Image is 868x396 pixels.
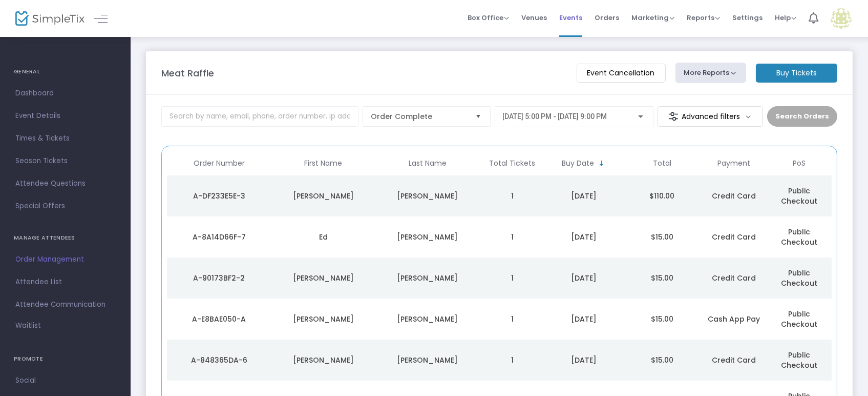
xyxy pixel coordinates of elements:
span: Box Office [468,13,509,23]
h4: GENERAL [14,62,117,82]
span: Social [15,374,115,387]
span: Attendee Questions [15,177,115,190]
span: Public Checkout [781,309,817,329]
span: Credit Card [712,273,756,283]
div: A-E8BAE050-A [170,314,269,324]
span: Event Details [15,109,115,123]
span: Season Tickets [15,154,115,168]
td: 1 [480,175,545,216]
m-button: Event Cancellation [577,64,666,83]
div: Coviello [378,273,477,283]
span: Order Number [194,159,245,168]
m-button: Advanced filters [658,106,764,127]
span: Times & Tickets [15,132,115,145]
span: Cash App Pay [708,314,760,324]
td: 1 [480,258,545,299]
td: $110.00 [623,175,702,216]
span: Last Name [409,159,447,168]
img: filter [668,111,679,122]
span: Payment [717,159,750,168]
div: Lori [274,355,373,365]
div: 4/25/2025 [547,355,621,365]
span: Order Management [15,253,115,266]
span: Total [653,159,671,168]
h4: PROMOTE [14,349,117,369]
span: Attendee Communication [15,298,115,311]
button: Select [472,107,486,126]
span: Credit Card [712,191,756,201]
th: Total Tickets [480,151,545,175]
div: Rigano [378,232,477,242]
span: Orders [595,5,619,31]
div: 4/25/2025 [547,314,621,324]
span: First Name [304,159,342,168]
span: Public Checkout [781,227,817,247]
span: Help [775,13,796,23]
span: Waitlist [15,321,41,331]
span: Venues [521,5,547,31]
span: Buy Date [562,159,594,168]
span: Marketing [631,13,674,23]
h4: MANAGE ATTENDEES [14,228,117,248]
div: A-848365DA-6 [170,355,269,365]
span: Order Complete [371,111,468,122]
span: Public Checkout [781,268,817,288]
div: 4/26/2025 [547,191,621,201]
span: Credit Card [712,355,756,365]
div: Hurley [378,191,477,201]
div: Ed [274,232,373,242]
div: Candyce [274,314,373,324]
span: Dashboard [15,87,115,100]
div: Lawrence [274,273,373,283]
div: Melissa [274,191,373,201]
span: Public Checkout [781,186,817,206]
button: More Reports [675,63,746,83]
td: 1 [480,216,545,258]
span: Public Checkout [781,350,817,370]
m-button: Buy Tickets [756,64,837,83]
div: 4/25/2025 [547,273,621,283]
span: Credit Card [712,232,756,242]
span: Settings [732,5,763,31]
span: [DATE] 5:00 PM - [DATE] 9:00 PM [503,112,607,121]
div: A-DF233E5E-3 [170,191,269,201]
span: Sortable [598,160,606,168]
m-panel-title: Meat Raffle [161,66,214,80]
span: Events [559,5,582,31]
div: A-90173BF2-2 [170,273,269,283]
span: Reports [687,13,720,23]
td: 1 [480,299,545,340]
td: $15.00 [623,216,702,258]
div: 4/25/2025 [547,232,621,242]
input: Search by name, email, phone, order number, ip address, or last 4 digits of card [161,106,358,127]
div: Adams [378,314,477,324]
td: $15.00 [623,299,702,340]
td: 1 [480,340,545,381]
span: Attendee List [15,275,115,289]
div: Moskal [378,355,477,365]
div: A-8A14D66F-7 [170,232,269,242]
td: $15.00 [623,340,702,381]
span: Special Offers [15,200,115,213]
span: PoS [793,159,806,168]
td: $15.00 [623,258,702,299]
